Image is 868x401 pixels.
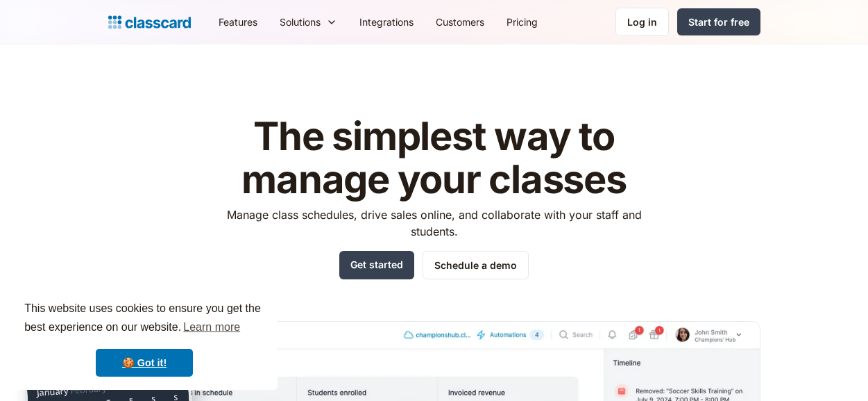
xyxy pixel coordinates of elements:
a: learn more about cookies [181,317,242,338]
a: Start for free [677,8,760,35]
p: Manage class schedules, drive sales online, and collaborate with your staff and students. [214,206,654,240]
a: Log in [615,8,669,36]
a: Get started [339,251,414,279]
h1: The simplest way to manage your classes [214,115,654,201]
div: Start for free [688,15,749,29]
a: dismiss cookie message [96,349,193,377]
a: Integrations [348,6,425,38]
a: home [108,13,191,32]
a: Features [207,6,269,38]
div: cookieconsent [11,287,278,390]
a: Schedule a demo [423,251,529,279]
span: This website uses cookies to ensure you get the best experience on our website. [24,300,264,338]
div: Solutions [280,15,321,29]
div: Log in [627,15,657,29]
a: Customers [425,6,495,38]
div: Solutions [269,6,348,38]
a: Pricing [495,6,549,38]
